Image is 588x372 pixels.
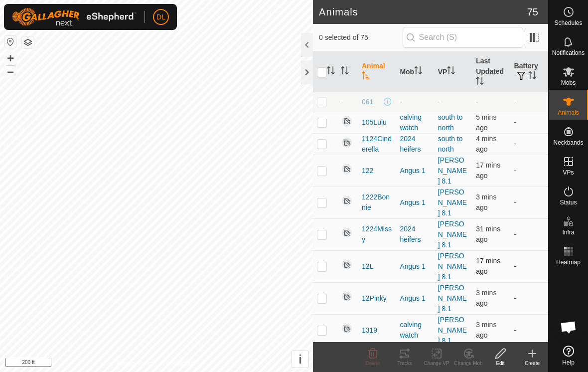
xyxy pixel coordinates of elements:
[341,291,353,303] img: returning off
[510,133,548,155] td: -
[528,73,536,81] p-sorticon: Activate to sort
[4,36,16,48] button: Reset Map
[358,52,396,92] th: Animal
[414,68,422,76] p-sorticon: Activate to sort
[341,115,353,127] img: returning off
[434,52,472,92] th: VP
[476,98,478,106] span: -
[362,73,370,81] p-sorticon: Activate to sort
[403,27,523,48] input: Search (S)
[362,224,392,245] span: 1224Missy
[554,20,582,26] span: Schedules
[341,68,349,76] p-sorticon: Activate to sort
[554,312,584,342] div: Open chat
[400,166,430,176] div: Angus 1
[341,323,353,335] img: returning off
[362,261,373,272] span: 12L
[447,68,455,76] p-sorticon: Activate to sort
[560,199,577,205] span: Status
[400,197,430,208] div: Angus 1
[400,97,430,107] div: -
[362,97,373,107] span: 061
[400,224,430,245] div: 2024 heifers
[484,360,516,367] div: Edit
[362,293,387,304] span: 12Pinky
[341,163,353,175] img: returning off
[4,65,16,77] button: –
[389,360,421,367] div: Tracks
[510,186,548,218] td: -
[362,325,377,336] span: 1319
[438,113,463,132] a: south to north
[510,52,548,92] th: Battery
[438,316,467,345] a: [PERSON_NAME] 8.1
[476,78,484,86] p-sorticon: Activate to sort
[396,52,434,92] th: Mob
[510,218,548,250] td: -
[319,32,403,43] span: 0 selected of 75
[438,220,467,249] a: [PERSON_NAME] 8.1
[476,113,496,132] span: 7 Oct 2025 at 2:05 pm
[298,353,302,366] span: i
[292,351,308,368] button: i
[400,134,430,155] div: 2024 heifers
[400,320,430,341] div: calving watch
[472,52,510,92] th: Last Updated
[476,135,496,153] span: 7 Oct 2025 at 2:05 pm
[341,195,353,207] img: returning off
[438,284,467,313] a: [PERSON_NAME] 8.1
[341,227,353,239] img: returning off
[421,360,452,367] div: Change VP
[562,360,575,366] span: Help
[400,293,430,304] div: Angus 1
[438,135,463,153] a: south to north
[166,359,196,368] a: Contact Us
[561,80,576,86] span: Mobs
[362,117,387,128] span: 105Lulu
[4,52,16,64] button: +
[527,4,538,19] span: 75
[362,134,392,155] span: 1124Cinderella
[12,8,137,26] img: Gallagher Logo
[117,359,154,368] a: Privacy Policy
[563,170,574,176] span: VPs
[362,166,373,176] span: 122
[556,259,581,265] span: Heatmap
[476,321,496,339] span: 7 Oct 2025 at 2:07 pm
[516,360,548,367] div: Create
[438,98,441,106] app-display-virtual-paddock-transition: -
[362,192,392,213] span: 1222Bonnie
[553,140,583,146] span: Neckbands
[549,342,588,370] a: Help
[438,252,467,281] a: [PERSON_NAME] 8.1
[341,137,353,149] img: returning off
[510,92,548,112] td: -
[476,257,500,275] span: 7 Oct 2025 at 1:53 pm
[510,250,548,282] td: -
[452,360,484,367] div: Change Mob
[510,112,548,133] td: -
[476,289,496,307] span: 7 Oct 2025 at 2:06 pm
[438,188,467,217] a: [PERSON_NAME] 8.1
[341,98,343,106] span: -
[510,314,548,346] td: -
[476,193,496,211] span: 7 Oct 2025 at 2:06 pm
[476,225,500,243] span: 7 Oct 2025 at 1:39 pm
[400,261,430,272] div: Angus 1
[476,161,500,180] span: 7 Oct 2025 at 1:53 pm
[510,282,548,314] td: -
[156,12,165,22] span: DL
[562,229,574,235] span: Infra
[319,6,527,18] h2: Animals
[510,155,548,186] td: -
[366,361,380,366] span: Delete
[400,112,430,133] div: calving watch
[22,36,34,48] button: Map Layers
[438,156,467,185] a: [PERSON_NAME] 8.1
[558,110,579,116] span: Animals
[327,68,335,76] p-sorticon: Activate to sort
[552,50,585,56] span: Notifications
[341,259,353,271] img: returning off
